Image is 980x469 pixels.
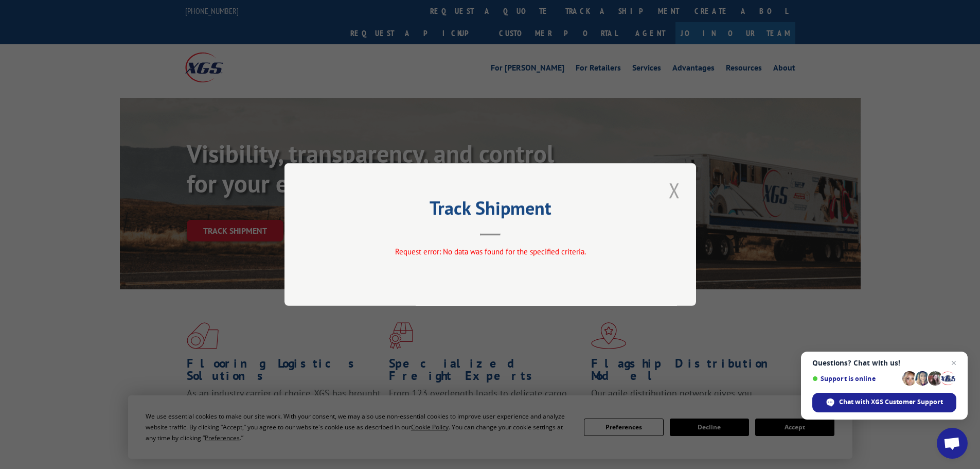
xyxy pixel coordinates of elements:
span: Chat with XGS Customer Support [812,393,956,412]
a: Open chat [937,428,968,459]
button: Close modal [666,176,683,204]
h2: Track Shipment [336,201,645,220]
span: Chat with XGS Customer Support [839,397,943,407]
span: Request error: No data was found for the specified criteria. [395,247,585,256]
span: Support is online [812,375,899,383]
span: Questions? Chat with us! [812,359,956,367]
